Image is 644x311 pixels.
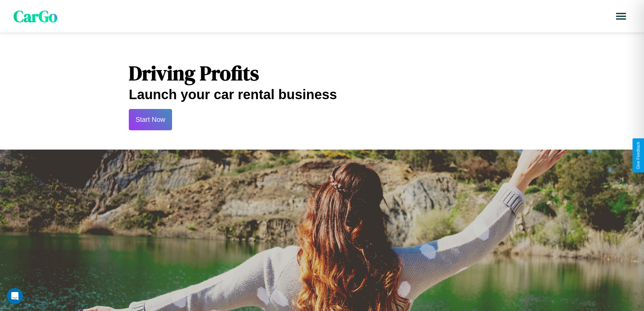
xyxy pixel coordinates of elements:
[129,59,515,87] h1: Driving Profits
[14,5,57,27] span: CarGo
[612,7,630,26] button: Open menu
[636,142,641,169] div: Give Feedback
[129,109,172,130] button: Start Now
[129,87,515,102] h2: Launch your car rental business
[7,288,23,304] iframe: Intercom live chat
